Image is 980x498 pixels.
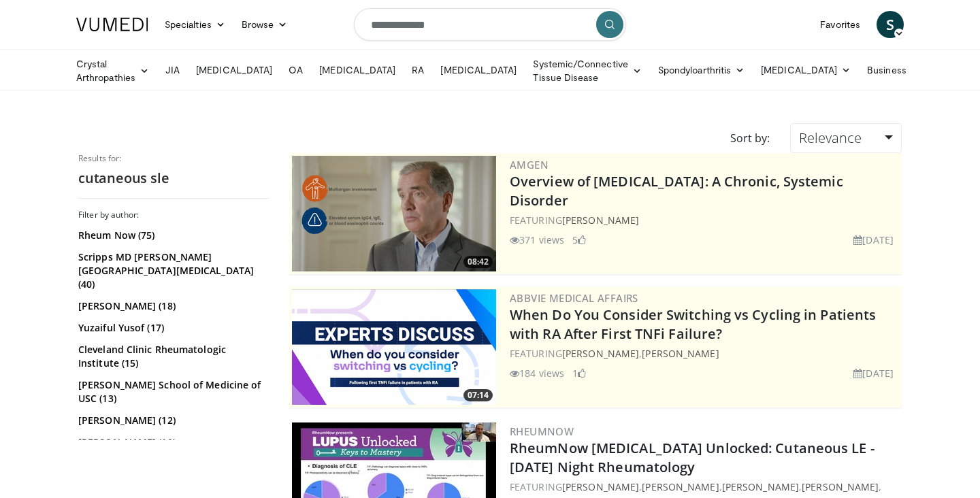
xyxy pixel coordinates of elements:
[188,56,280,84] a: [MEDICAL_DATA]
[753,56,859,84] a: [MEDICAL_DATA]
[812,11,868,38] a: Favorites
[292,156,496,271] a: 08:42
[78,169,269,187] h2: cutaneous sle
[68,57,157,84] a: Crystal Arthropathies
[799,129,862,147] span: Relevance
[510,291,638,305] a: AbbVie Medical Affairs
[572,366,586,380] li: 1
[354,8,626,41] input: Search topics, interventions
[463,389,493,401] span: 07:14
[157,56,188,84] a: JIA
[78,229,265,242] a: Rheum Now (75)
[292,289,496,405] a: 07:14
[463,256,493,268] span: 08:42
[642,480,719,493] a: [PERSON_NAME]
[78,378,265,405] a: [PERSON_NAME] School of Medicine of USC (13)
[510,305,876,343] a: When Do You Consider Switching vs Cycling in Patients with RA After First TNFi Failure?
[510,425,574,438] a: RheumNow
[720,123,780,153] div: Sort by:
[280,56,311,84] a: OA
[76,18,148,31] img: VuMedi Logo
[877,11,904,38] a: S
[790,123,902,153] a: Relevance
[853,366,894,380] li: [DATE]
[562,347,639,360] a: [PERSON_NAME]
[78,299,265,313] a: [PERSON_NAME] (18)
[510,172,843,210] a: Overview of [MEDICAL_DATA]: A Chronic, Systemic Disorder
[78,153,269,164] p: Results for:
[510,366,564,380] li: 184 views
[78,435,265,449] a: [PERSON_NAME] (10)
[859,56,928,84] a: Business
[157,11,233,38] a: Specialties
[432,56,525,84] a: [MEDICAL_DATA]
[853,233,894,247] li: [DATE]
[510,233,564,247] li: 371 views
[311,56,404,84] a: [MEDICAL_DATA]
[642,347,719,360] a: [PERSON_NAME]
[292,289,496,405] img: 5519c3fa-eacf-45bd-bb44-10a6acfac8a5.png.300x170_q85_crop-smart_upscale.png
[525,57,649,84] a: Systemic/Connective Tissue Disease
[650,56,753,84] a: Spondyloarthritis
[78,414,265,427] a: [PERSON_NAME] (12)
[802,480,879,493] a: [PERSON_NAME]
[78,321,265,335] a: Yuzaiful Yusof (17)
[510,213,899,227] div: FEATURING
[233,11,296,38] a: Browse
[562,214,639,227] a: [PERSON_NAME]
[510,346,899,361] div: FEATURING ,
[562,480,639,493] a: [PERSON_NAME]
[572,233,586,247] li: 5
[510,439,875,476] a: RheumNow [MEDICAL_DATA] Unlocked: Cutaneous LE - [DATE] Night Rheumatology
[404,56,432,84] a: RA
[510,158,549,171] a: Amgen
[292,156,496,271] img: 40cb7efb-a405-4d0b-b01f-0267f6ac2b93.png.300x170_q85_crop-smart_upscale.png
[78,210,269,220] h3: Filter by author:
[78,343,265,370] a: Cleveland Clinic Rheumatologic Institute (15)
[722,480,799,493] a: [PERSON_NAME]
[78,250,265,291] a: Scripps MD [PERSON_NAME][GEOGRAPHIC_DATA][MEDICAL_DATA] (40)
